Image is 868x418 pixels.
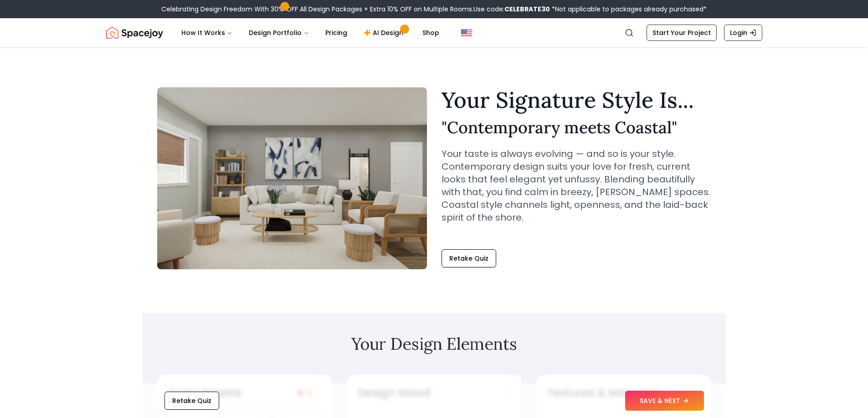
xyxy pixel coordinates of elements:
h2: Your Design Elements [157,335,711,353]
button: Retake Quiz [442,249,496,267]
button: How It Works [174,24,240,42]
h2: " Contemporary meets Coastal " [442,118,711,136]
img: Contemporary meets Coastal Style Example [157,87,427,269]
nav: Global [106,18,762,47]
button: Retake Quiz [164,392,219,410]
a: Pricing [318,24,354,42]
button: SAVE & NEXT [625,391,704,411]
a: AI Design [356,24,413,42]
nav: Main [174,24,447,42]
b: CELEBRATE30 [504,5,550,14]
span: *Not applicable to packages already purchased* [550,5,707,14]
a: Spacejoy [106,24,163,42]
div: Celebrating Design Freedom With 30% OFF All Design Packages + Extra 10% OFF on Multiple Rooms. [161,5,707,14]
img: United States [461,27,472,38]
button: Design Portfolio [241,24,316,42]
span: Use code: [473,5,550,14]
a: Start Your Project [647,25,717,41]
h1: Your Signature Style Is... [442,89,711,111]
a: Shop [415,24,447,42]
a: Login [724,25,762,41]
p: Your taste is always evolving — and so is your style. Contemporary design suits your love for fre... [442,147,711,224]
img: Spacejoy Logo [106,24,163,42]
